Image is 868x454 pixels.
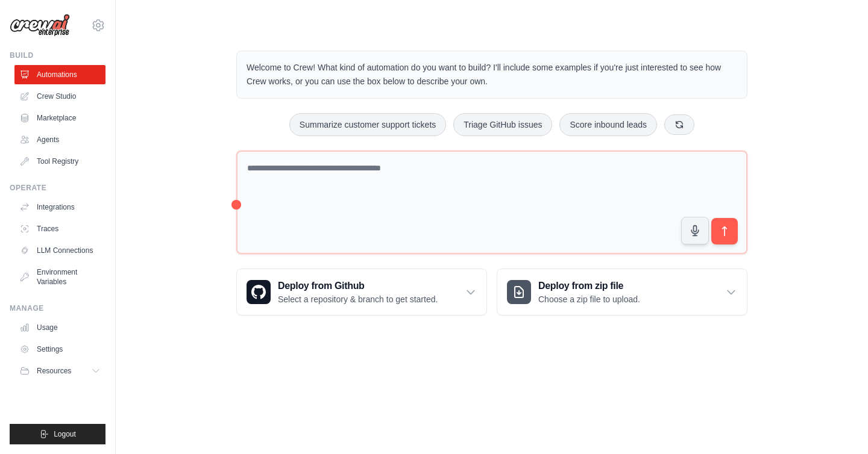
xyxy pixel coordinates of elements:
div: Build [10,51,105,60]
a: Tool Registry [14,152,105,171]
button: Score inbound leads [559,113,657,136]
a: Marketplace [14,108,105,128]
a: Integrations [14,197,105,217]
div: Manage [10,303,105,313]
a: LLM Connections [14,241,105,260]
button: Summarize customer support tickets [289,113,446,136]
button: Logout [10,424,105,444]
span: Logout [54,429,76,439]
span: Resources [37,366,71,376]
a: Crew Studio [14,87,105,106]
div: Operate [10,183,105,193]
p: Welcome to Crew! What kind of automation do you want to build? I'll include some examples if you'... [247,61,737,89]
p: Select a repository & branch to get started. [278,293,438,305]
button: Resources [14,361,105,381]
button: Triage GitHub issues [453,113,552,136]
h3: Deploy from zip file [538,279,640,293]
a: Settings [14,340,105,359]
a: Usage [14,318,105,337]
h3: Deploy from Github [278,279,438,293]
a: Agents [14,130,105,149]
a: Environment Variables [14,263,105,291]
img: Logo [10,14,70,37]
a: Automations [14,65,105,84]
p: Choose a zip file to upload. [538,293,640,305]
a: Traces [14,219,105,238]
